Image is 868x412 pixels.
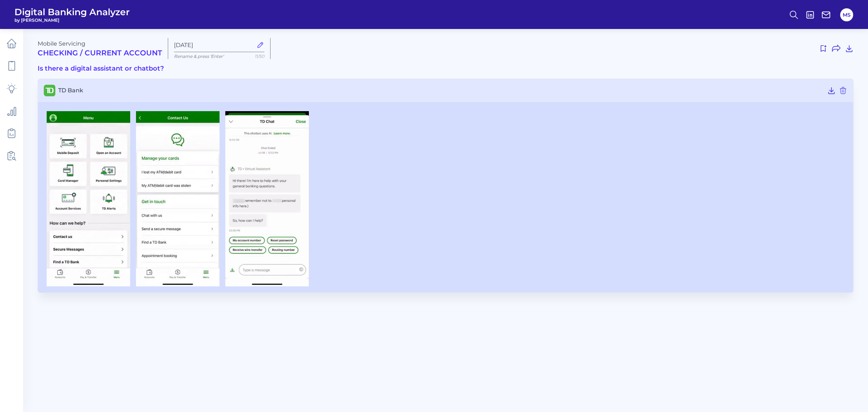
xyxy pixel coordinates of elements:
[58,87,824,94] span: TD Bank
[47,111,130,286] img: TD Bank
[174,54,264,59] p: Rename & press 'Enter'
[840,8,853,21] button: MS
[225,111,309,286] img: TD Bank
[38,65,854,73] h3: Is there a digital assistant or chatbot?
[255,54,264,59] span: 11/50
[38,40,162,57] div: Mobile Servicing
[14,7,130,17] span: Digital Banking Analyzer
[136,111,220,286] img: TD Bank
[38,49,162,57] h2: Checking / Current Account
[14,17,130,23] span: by [PERSON_NAME]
